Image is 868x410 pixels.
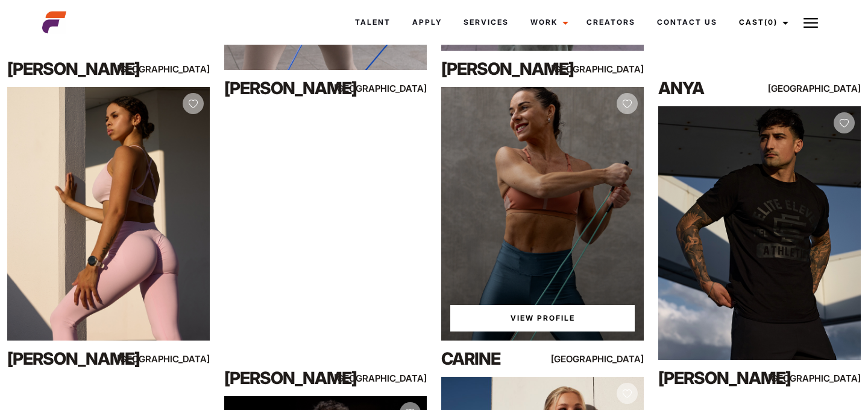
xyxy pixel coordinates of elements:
[149,62,210,77] div: [GEOGRAPHIC_DATA]
[764,18,778,27] span: (0)
[520,6,576,39] a: Work
[453,6,520,39] a: Services
[583,62,644,77] div: [GEOGRAPHIC_DATA]
[583,351,644,367] div: [GEOGRAPHIC_DATA]
[7,347,129,371] div: [PERSON_NAME]
[224,366,346,390] div: [PERSON_NAME]
[344,6,401,39] a: Talent
[441,347,563,371] div: Carine
[366,371,427,386] div: [GEOGRAPHIC_DATA]
[658,76,780,100] div: Anya
[450,305,635,332] a: View Carine'sProfile
[401,6,453,39] a: Apply
[7,57,129,81] div: [PERSON_NAME]
[42,10,66,34] img: cropped-aefm-brand-fav-22-square.png
[646,6,728,39] a: Contact Us
[658,366,780,390] div: [PERSON_NAME]
[576,6,646,39] a: Creators
[366,81,427,96] div: [GEOGRAPHIC_DATA]
[804,16,818,30] img: Burger icon
[149,351,210,367] div: [GEOGRAPHIC_DATA]
[441,57,563,81] div: [PERSON_NAME]
[728,6,796,39] a: Cast(0)
[800,81,861,96] div: [GEOGRAPHIC_DATA]
[224,76,346,100] div: [PERSON_NAME]
[800,371,861,386] div: [GEOGRAPHIC_DATA]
